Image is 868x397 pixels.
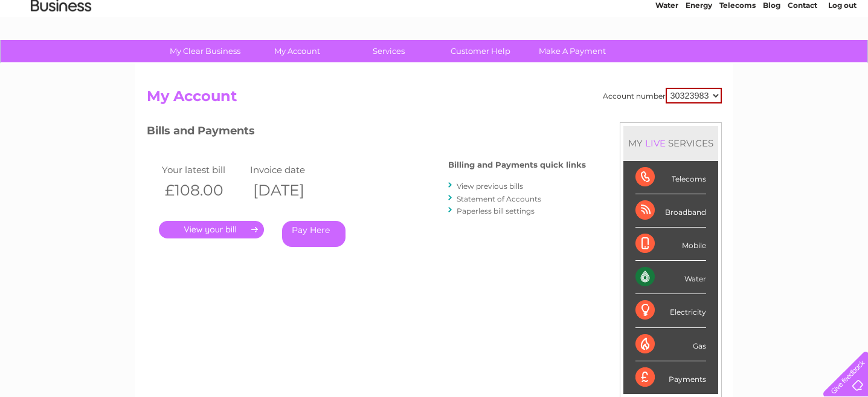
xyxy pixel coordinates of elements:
a: Statement of Accounts [457,194,541,203]
a: Paperless bill settings [457,206,535,215]
div: Water [635,261,706,294]
a: Make A Payment [522,40,622,62]
a: 0333 014 3131 [640,6,724,21]
a: View previous bills [457,182,523,191]
a: Contact [788,51,817,61]
h4: Billing and Payments quick links [448,160,586,169]
a: Log out [828,51,857,61]
a: Telecoms [719,51,756,61]
div: Clear Business is a trading name of Verastar Limited (registered in [GEOGRAPHIC_DATA] No. 3667643... [149,7,720,59]
a: Energy [686,51,712,61]
th: £108.00 [159,178,247,203]
h2: My Account [147,88,722,111]
img: logo.png [30,31,92,68]
a: My Clear Business [155,40,255,62]
th: [DATE] [247,178,335,203]
h3: Bills and Payments [147,122,586,143]
a: My Account [247,40,347,62]
a: Services [339,40,439,62]
div: Mobile [635,228,706,261]
div: LIVE [643,137,668,149]
div: Gas [635,328,706,361]
a: Customer Help [431,40,530,62]
div: Electricity [635,294,706,327]
div: Payments [635,361,706,394]
div: Broadband [635,194,706,228]
div: Telecoms [635,161,706,194]
a: . [159,221,264,238]
div: Account number [603,88,722,103]
td: Your latest bill [159,162,247,178]
a: Pay Here [282,221,346,247]
a: Blog [763,51,780,61]
a: Water [655,51,678,61]
div: MY SERVICES [623,126,718,160]
td: Invoice date [247,162,335,178]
